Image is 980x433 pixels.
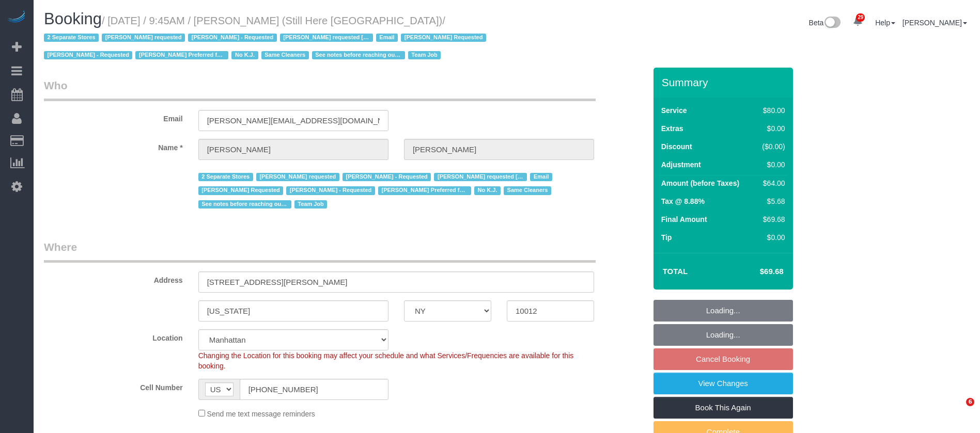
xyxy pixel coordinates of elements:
[376,34,398,42] span: Email
[434,173,527,181] span: [PERSON_NAME] requested [STREET_ADDRESS]
[875,19,895,27] a: Help
[758,105,785,116] div: $80.00
[661,123,683,134] label: Extras
[44,78,596,101] legend: Who
[661,159,701,170] label: Adjustment
[401,34,486,42] span: [PERSON_NAME] Requested
[758,178,785,188] div: $64.00
[312,51,405,59] span: See notes before reaching out to customer
[758,141,785,152] div: ($0.00)
[36,379,191,393] label: Cell Number
[198,173,253,181] span: 2 Separate Stores
[198,139,388,160] input: First Name
[36,110,191,124] label: Email
[758,123,785,134] div: $0.00
[661,196,705,206] label: Tax @ 8.88%
[240,379,388,400] input: Cell Number
[848,10,868,33] a: 29
[231,51,258,59] span: No K.J.
[261,51,309,59] span: Same Cleaners
[36,139,191,153] label: Name *
[198,351,574,370] span: Changing the Location for this booking may affect your schedule and what Services/Frequencies are...
[198,300,388,322] input: City
[198,186,284,195] span: [PERSON_NAME] Requested
[823,17,841,30] img: New interface
[44,51,132,59] span: [PERSON_NAME] - Requested
[36,329,191,343] label: Location
[44,15,489,61] small: / [DATE] / 9:45AM / [PERSON_NAME] (Still Here [GEOGRAPHIC_DATA])
[856,13,865,22] span: 29
[102,34,185,42] span: [PERSON_NAME] requested
[44,34,99,42] span: 2 Separate Stores
[758,159,785,170] div: $0.00
[256,173,339,181] span: [PERSON_NAME] requested
[504,186,551,195] span: Same Cleaners
[408,51,441,59] span: Team Job
[758,214,785,224] div: $69.68
[530,173,552,181] span: Email
[661,232,672,243] label: Tip
[286,186,375,195] span: [PERSON_NAME] - Requested
[188,34,276,42] span: [PERSON_NAME] - Requested
[758,196,785,206] div: $5.68
[758,232,785,243] div: $0.00
[663,267,688,276] strong: Total
[207,410,315,418] span: Send me text message reminders
[945,398,970,423] iframe: Intercom live chat
[661,214,707,224] label: Final Amount
[474,186,501,195] span: No K.J.
[661,178,739,188] label: Amount (before Taxes)
[654,397,793,419] a: Book This Again
[198,200,291,209] span: See notes before reaching out to customer
[662,76,788,88] h3: Summary
[661,105,687,116] label: Service
[728,267,783,276] h4: $69.68
[507,300,594,322] input: Zip Code
[280,34,373,42] span: [PERSON_NAME] requested [STREET_ADDRESS]
[44,239,596,263] legend: Where
[654,373,793,394] a: View Changes
[343,173,431,181] span: [PERSON_NAME] - Requested
[135,51,228,59] span: [PERSON_NAME] Preferred for [STREET_ADDRESS][PERSON_NAME]
[903,19,967,27] a: [PERSON_NAME]
[378,186,471,195] span: [PERSON_NAME] Preferred for [STREET_ADDRESS][PERSON_NAME]
[294,200,328,209] span: Team Job
[36,271,191,285] label: Address
[404,139,594,160] input: Last Name
[966,398,974,406] span: 6
[6,10,27,25] img: Automaid Logo
[44,15,489,61] span: /
[809,19,841,27] a: Beta
[198,110,388,131] input: Email
[44,10,102,28] span: Booking
[661,141,692,152] label: Discount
